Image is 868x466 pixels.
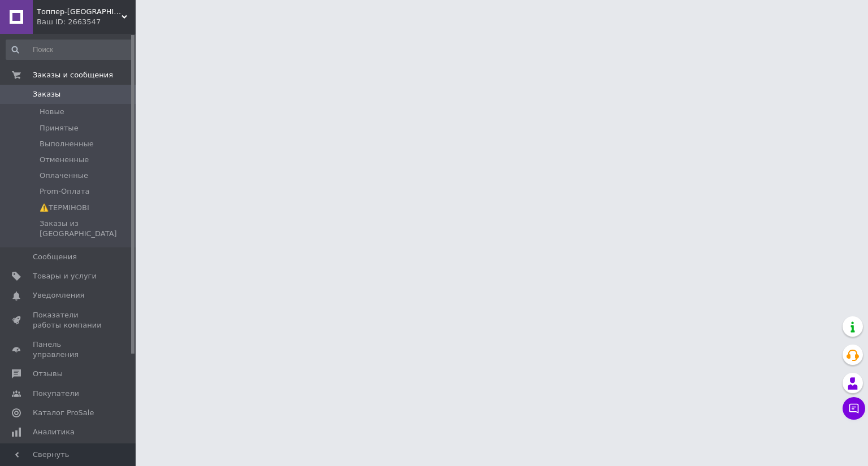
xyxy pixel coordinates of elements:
button: Чат с покупателем [843,397,865,420]
span: Показатели работы компании [33,310,105,330]
span: Отзывы [33,369,63,379]
span: Покупатели [33,389,79,399]
span: Выполненные [40,139,94,149]
span: Сообщения [33,252,77,262]
span: Отмененные [40,155,89,165]
span: Оплаченные [40,171,88,181]
span: Prom-Оплата [40,186,90,197]
span: Новые [40,107,64,117]
span: Панель управления [33,339,105,360]
span: Принятые [40,123,79,133]
span: Каталог ProSale [33,408,94,418]
span: Товары и услуги [33,271,97,281]
span: ⚠️ТЕРМІНОВІ [40,203,89,213]
span: Заказы [33,89,60,99]
div: Ваш ID: 2663547 [37,17,136,27]
span: Заказы из [GEOGRAPHIC_DATA] [40,219,132,239]
span: Заказы и сообщения [33,70,113,80]
span: Уведомления [33,290,84,300]
span: Топпер-Манія™ [37,7,121,17]
span: Аналитика [33,427,75,437]
input: Поиск [6,40,133,60]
